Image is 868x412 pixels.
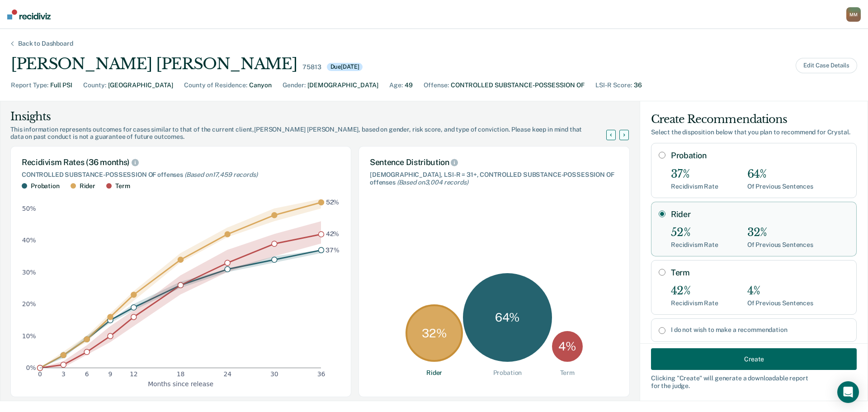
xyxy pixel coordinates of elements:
[22,157,340,167] div: Recidivism Rates (36 months)
[177,370,185,378] text: 18
[671,168,718,181] div: 37%
[424,81,449,90] div: Offense :
[11,81,48,90] div: Report Type :
[108,81,173,90] div: [GEOGRAPHIC_DATA]
[406,304,463,362] div: 32 %
[11,55,297,73] div: [PERSON_NAME] [PERSON_NAME]
[184,81,247,90] div: County of Residence :
[130,370,138,378] text: 12
[22,268,36,275] text: 30%
[326,230,340,237] text: 42%
[837,381,859,403] div: Open Intercom Messenger
[747,226,813,239] div: 32%
[846,7,861,22] div: M M
[493,369,522,377] div: Probation
[846,7,861,22] button: MM
[671,241,718,249] div: Recidivism Rate
[426,369,442,377] div: Rider
[283,81,306,90] div: Gender :
[249,81,272,90] div: Canyon
[108,370,113,378] text: 9
[83,81,106,90] div: County :
[671,151,849,161] label: Probation
[451,81,585,90] div: CONTROLLED SUBSTANCE-POSSESSION OF
[463,273,552,362] div: 64 %
[552,331,583,362] div: 4 %
[389,81,403,90] div: Age :
[651,128,857,136] div: Select the disposition below that you plan to recommend for Crystal .
[326,199,340,206] text: 52%
[671,284,718,298] div: 42%
[560,369,575,377] div: Term
[747,241,813,249] div: Of Previous Sentences
[22,237,36,244] text: 40%
[327,63,363,71] div: Due [DATE]
[148,380,213,387] text: Months since release
[325,199,340,254] g: text
[270,370,278,378] text: 30
[85,370,89,378] text: 6
[671,268,849,278] label: Term
[10,109,617,124] div: Insights
[38,370,42,378] text: 0
[26,364,36,371] text: 0%
[7,40,84,47] div: Back to Dashboard
[184,171,258,178] span: (Based on 17,459 records )
[10,126,617,141] div: This information represents outcomes for cases similar to that of the current client, [PERSON_NAM...
[307,81,378,90] div: [DEMOGRAPHIC_DATA]
[634,81,642,90] div: 36
[50,81,72,90] div: Full PSI
[747,183,813,190] div: Of Previous Sentences
[7,9,51,19] img: Recidiviz
[651,374,857,390] div: Clicking " Create " will generate a downloadable report for the judge.
[370,171,618,186] div: [DEMOGRAPHIC_DATA], LSI-R = 31+, CONTROLLED SUBSTANCE-POSSESSION OF offenses
[651,112,857,127] div: Create Recommendations
[397,179,468,186] span: (Based on 3,004 records )
[223,370,231,378] text: 24
[22,332,36,339] text: 10%
[38,370,325,378] g: x-axis tick label
[22,171,340,179] div: CONTROLLED SUBSTANCE-POSSESSION OF offenses
[22,300,36,308] text: 20%
[747,168,813,181] div: 64%
[61,370,66,378] text: 3
[80,182,95,190] div: Rider
[671,183,718,190] div: Recidivism Rate
[671,299,718,307] div: Recidivism Rate
[747,299,813,307] div: Of Previous Sentences
[671,226,718,239] div: 52%
[671,209,849,219] label: Rider
[22,205,36,371] g: y-axis tick label
[671,326,849,334] label: I do not wish to make a recommendation
[651,348,857,370] button: Create
[595,81,632,90] div: LSI-R Score :
[148,380,213,387] g: x-axis label
[38,199,324,370] g: dot
[31,182,60,190] div: Probation
[115,182,130,190] div: Term
[747,284,813,298] div: 4%
[40,199,321,368] g: area
[317,370,325,378] text: 36
[302,63,321,71] div: 75813
[325,246,340,253] text: 37%
[796,58,857,73] button: Edit Case Details
[405,81,413,90] div: 49
[22,205,36,212] text: 50%
[370,157,618,167] div: Sentence Distribution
